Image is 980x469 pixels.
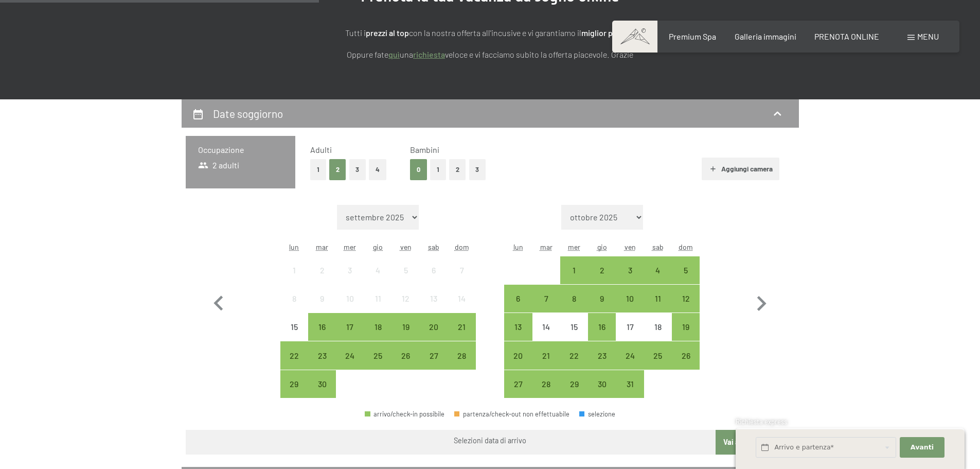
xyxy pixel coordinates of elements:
div: Sat Sep 13 2025 [420,285,448,312]
div: Thu Sep 18 2025 [364,313,392,341]
div: 3 [617,266,643,292]
div: 30 [309,380,335,406]
div: Wed Sep 03 2025 [336,256,364,284]
div: Sat Oct 25 2025 [644,341,672,369]
button: 0 [410,159,427,180]
div: Thu Oct 02 2025 [588,256,616,284]
div: 20 [421,323,447,349]
div: Fri Oct 24 2025 [616,341,644,369]
div: Sat Sep 27 2025 [420,341,448,369]
div: arrivo/check-in possibile [560,370,588,398]
div: arrivo/check-in possibile [532,370,560,398]
button: 3 [349,159,366,180]
div: Mon Oct 06 2025 [504,285,532,312]
div: arrivo/check-in possibile [588,256,616,284]
div: 4 [645,266,671,292]
div: arrivo/check-in possibile [532,285,560,312]
div: 15 [561,323,587,349]
div: 29 [281,380,307,406]
div: arrivo/check-in possibile [504,285,532,312]
abbr: domenica [455,242,469,251]
strong: miglior prezzo [581,28,632,38]
button: Mese precedente [204,205,234,398]
div: Mon Sep 08 2025 [280,285,308,312]
button: 2 [329,159,346,180]
div: arrivo/check-in non effettuabile [448,285,475,312]
div: 8 [281,294,307,320]
div: arrivo/check-in possibile [504,341,532,369]
div: Wed Oct 08 2025 [560,285,588,312]
div: arrivo/check-in non effettuabile [560,313,588,341]
div: arrivo/check-in possibile [392,313,420,341]
div: 10 [617,294,643,320]
h3: Occupazione [198,144,283,155]
div: 12 [393,294,419,320]
div: 21 [533,352,559,377]
button: Avanti [900,437,944,458]
div: arrivo/check-in possibile [365,411,444,418]
div: 23 [589,352,615,377]
div: 7 [449,266,474,292]
div: 19 [673,323,699,349]
div: 26 [393,352,419,377]
div: arrivo/check-in possibile [280,370,308,398]
div: 1 [281,266,307,292]
div: Tue Oct 28 2025 [532,370,560,398]
div: Mon Sep 15 2025 [280,313,308,341]
div: 28 [449,352,474,377]
div: arrivo/check-in possibile [420,313,448,341]
div: 2 [309,266,335,292]
div: arrivo/check-in non effettuabile [280,256,308,284]
div: 11 [365,294,391,320]
div: Mon Oct 13 2025 [504,313,532,341]
div: arrivo/check-in non effettuabile [308,285,336,312]
abbr: venerdì [400,242,412,251]
div: 19 [393,323,419,349]
div: Tue Oct 07 2025 [532,285,560,312]
div: 27 [505,380,531,406]
div: arrivo/check-in possibile [672,341,700,369]
div: Fri Oct 31 2025 [616,370,644,398]
div: Sun Oct 26 2025 [672,341,700,369]
span: 2 adulti [198,160,240,171]
div: 12 [673,294,699,320]
button: 4 [369,159,386,180]
div: 16 [309,323,335,349]
div: 9 [589,294,615,320]
div: 22 [561,352,587,377]
abbr: martedì [540,242,553,251]
div: 23 [309,352,335,377]
span: Galleria immagini [735,31,796,41]
div: 26 [673,352,699,377]
div: Wed Oct 15 2025 [560,313,588,341]
abbr: lunedì [513,242,523,251]
abbr: giovedì [597,242,607,251]
div: 6 [505,294,531,320]
div: Sun Sep 28 2025 [448,341,475,369]
div: Sun Oct 19 2025 [672,313,700,341]
div: Sat Oct 18 2025 [644,313,672,341]
div: arrivo/check-in possibile [616,285,644,312]
div: Fri Sep 26 2025 [392,341,420,369]
div: Fri Oct 10 2025 [616,285,644,312]
div: 22 [281,352,307,377]
div: Sun Sep 21 2025 [448,313,475,341]
button: Vai a «Camera» [716,430,794,455]
button: 3 [469,159,486,180]
div: 17 [337,323,363,349]
a: quì [388,49,400,59]
span: Premium Spa [669,31,716,41]
abbr: sabato [428,242,439,251]
div: arrivo/check-in possibile [672,256,700,284]
span: Menu [917,31,939,41]
div: 10 [337,294,363,320]
div: arrivo/check-in non effettuabile [420,285,448,312]
div: Mon Oct 20 2025 [504,341,532,369]
div: arrivo/check-in possibile [336,341,364,369]
div: 25 [645,352,671,377]
span: PRENOTA ONLINE [814,31,879,41]
div: Wed Oct 22 2025 [560,341,588,369]
div: 5 [393,266,419,292]
abbr: mercoledì [344,242,356,251]
div: arrivo/check-in possibile [280,341,308,369]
